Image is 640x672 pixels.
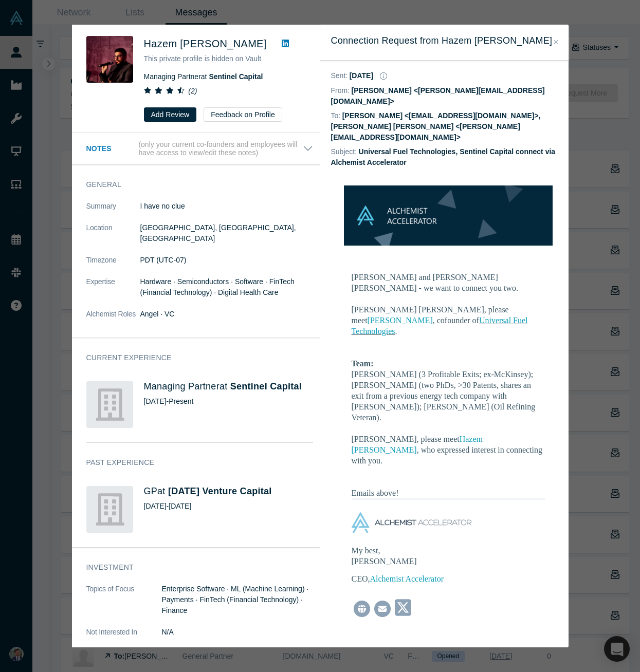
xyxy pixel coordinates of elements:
[86,457,299,468] h3: Past Experience
[144,381,313,393] h4: Managing Partner at
[188,87,197,95] i: ( 2 )
[140,277,295,296] span: Hardware · Semiconductors · Software · FinTech (Financial Technology) · Digital Health Care
[144,72,263,81] span: Managing Partner at
[331,111,541,141] dd: [PERSON_NAME] <[EMAIL_ADDRESS][DOMAIN_NAME]>, [PERSON_NAME] [PERSON_NAME] <[PERSON_NAME][EMAIL_AD...
[86,255,140,276] dt: Timezone
[86,486,133,533] img: 7BC Venture Capital's Logo
[86,143,137,154] h3: Notes
[230,381,302,391] a: Sentinel Capital
[368,316,433,325] a: [PERSON_NAME]
[352,304,545,337] div: [PERSON_NAME] [PERSON_NAME], please meet , cofounder of .
[86,584,162,627] dt: Topics of Focus
[138,140,302,158] p: (only your current co-founders and employees will have access to view/edit these notes)
[86,276,140,309] dt: Expertise
[144,53,305,64] p: This private profile is hidden on Vault
[551,36,561,48] button: Close
[86,201,140,222] dt: Summary
[352,545,484,584] div: My best, [PERSON_NAME]
[352,488,545,498] div: Emails above!
[162,585,309,614] span: Enterprise Software · ML (Machine Learning) · Payments · FinTech (Financial Technology) · Finance
[86,562,299,573] h3: Investment
[344,185,553,246] img: banner-small-topicless.png
[352,272,545,293] div: [PERSON_NAME] and [PERSON_NAME] [PERSON_NAME] - we want to connect you two.
[86,309,140,330] dt: Alchemist Roles
[86,140,313,158] button: Notes (only your current co-founders and employees will have access to view/edit these notes)
[331,110,341,121] dt: To:
[331,86,545,105] dd: [PERSON_NAME] <[PERSON_NAME][EMAIL_ADDRESS][DOMAIN_NAME]>
[352,347,545,423] div: [PERSON_NAME] (3 Profitable Exits; ex-McKinsey); [PERSON_NAME] (two PhDs, >30 Patents, shares an ...
[352,359,374,368] b: Team:
[140,201,313,212] p: I have no clue
[162,627,313,638] dd: N/A
[86,627,162,648] dt: Not Interested In
[168,486,272,496] a: [DATE] Venture Capital
[352,434,545,466] div: [PERSON_NAME], please meet , who expressed interest in connecting with you.
[331,147,556,166] dd: Universal Fuel Technologies, Sentinel Capital connect via Alchemist Accelerator
[140,222,313,244] dd: [GEOGRAPHIC_DATA], [GEOGRAPHIC_DATA], [GEOGRAPHIC_DATA]
[140,255,313,266] dd: PDT (UTC-07)
[352,573,484,584] p: CEO,
[204,107,282,122] button: Feedback on Profile
[395,598,411,617] img: twitter-grey.png
[86,179,299,190] h3: General
[86,352,299,363] h3: Current Experience
[350,71,373,80] dd: [DATE]
[331,146,357,157] dt: Subject:
[374,601,391,617] img: mail-grey.png
[140,309,313,320] dd: Angel · VC
[352,435,483,454] a: Hazem [PERSON_NAME]
[331,34,558,48] h3: Connection Request from Hazem [PERSON_NAME]
[331,70,348,81] dt: Sent :
[209,72,263,81] a: Sentinel Capital
[144,38,267,49] span: Hazem [PERSON_NAME]
[86,222,140,255] dt: Location
[144,486,313,497] h4: GP at
[354,601,370,617] img: website-grey.png
[144,107,197,122] button: Add Review
[352,512,471,533] img: alchemist
[144,501,313,512] div: [DATE] - [DATE]
[331,85,350,96] dt: From:
[86,36,133,83] img: Hazem Danny Nakib's Profile Image
[370,574,444,583] a: Alchemist Accelerator
[352,316,528,335] a: Universal Fuel Technologies
[144,396,313,407] div: [DATE] - Present
[86,381,133,428] img: Sentinel Capital's Logo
